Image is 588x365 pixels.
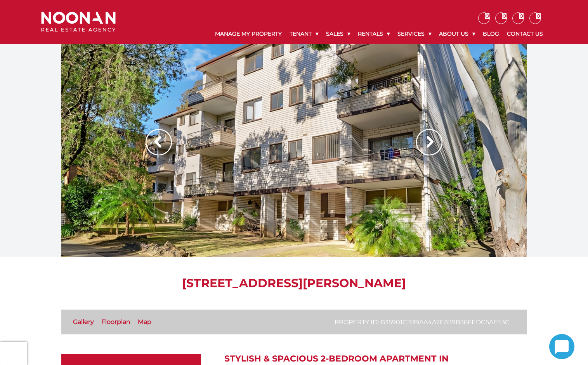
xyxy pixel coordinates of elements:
a: Manage My Property [211,24,286,44]
a: Blog [479,24,503,44]
h1: [STREET_ADDRESS][PERSON_NAME] [61,276,527,290]
a: Rentals [354,24,394,44]
img: Noonan Real Estate Agency [41,12,116,32]
a: Sales [322,24,354,44]
a: Floorplan [101,318,130,325]
img: Arrow slider [146,129,172,155]
p: Property ID: b35901cb39aa4a2ea39b36fedc5ae43c [335,317,510,327]
a: Tenant [286,24,322,44]
a: Map [138,318,151,325]
a: About Us [435,24,479,44]
a: Services [394,24,435,44]
a: Contact Us [503,24,547,44]
img: Arrow slider [416,129,442,155]
a: Gallery [73,318,94,325]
